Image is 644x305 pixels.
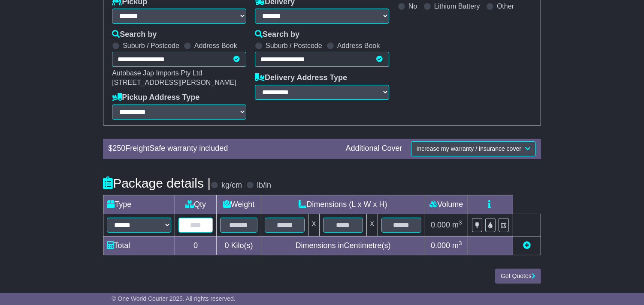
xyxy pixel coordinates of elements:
[434,2,480,10] label: Lithium Battery
[175,195,217,214] td: Qty
[497,2,514,10] label: Other
[112,79,236,86] span: [STREET_ADDRESS][PERSON_NAME]
[261,195,425,214] td: Dimensions (L x W x H)
[255,30,299,39] label: Search by
[308,214,320,236] td: x
[366,214,378,236] td: x
[417,145,521,152] span: Increase my warranty / insurance cover
[425,195,468,214] td: Volume
[103,195,175,214] td: Type
[103,236,175,255] td: Total
[523,241,531,250] a: Add new item
[112,30,157,39] label: Search by
[216,236,261,255] td: Kilo(s)
[221,181,242,190] label: kg/cm
[112,295,236,302] span: © One World Courier 2025. All rights reserved.
[194,42,237,50] label: Address Book
[255,73,347,83] label: Delivery Address Type
[495,269,541,284] button: Get Quotes
[266,42,322,50] label: Suburb / Postcode
[225,241,229,250] span: 0
[452,221,462,229] span: m
[411,141,536,156] button: Increase my warranty / insurance cover
[112,93,200,102] label: Pickup Address Type
[175,236,217,255] td: 0
[459,240,462,246] sup: 3
[257,181,271,190] label: lb/in
[408,2,417,10] label: No
[104,144,341,153] div: $ FreightSafe warranty included
[431,221,450,229] span: 0.000
[123,42,179,50] label: Suburb / Postcode
[459,219,462,226] sup: 3
[112,69,202,77] span: Autobase Jap Imports Pty Ltd
[216,195,261,214] td: Weight
[112,144,125,152] span: 250
[261,236,425,255] td: Dimensions in Centimetre(s)
[337,42,380,50] label: Address Book
[342,144,407,153] div: Additional Cover
[452,241,462,250] span: m
[103,176,211,190] h4: Package details |
[431,241,450,250] span: 0.000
